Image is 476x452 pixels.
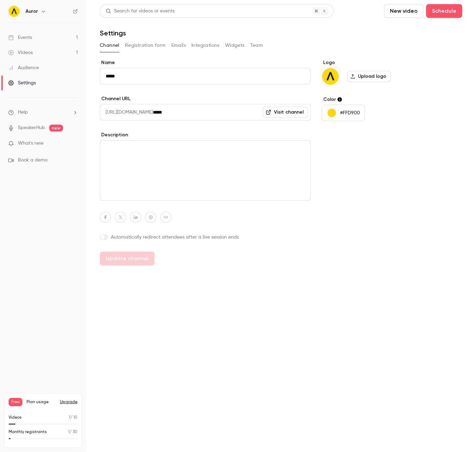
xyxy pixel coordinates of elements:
[322,105,365,121] button: #FFD900
[9,429,47,435] p: Monthly registrants
[68,429,77,435] p: / 30
[347,71,391,82] label: Upload logo
[100,132,311,138] label: Description
[18,109,28,116] span: Help
[8,34,32,41] div: Events
[49,125,63,132] span: new
[426,4,462,18] button: Schedule
[9,398,22,406] span: Free
[69,416,70,420] span: 1
[8,49,33,56] div: Videos
[322,59,427,66] label: Logo
[9,6,20,17] img: Auror
[322,68,339,85] img: Auror
[100,40,119,51] button: Channel
[100,95,311,102] label: Channel URL
[9,414,22,421] p: Videos
[25,8,38,15] h6: Auror
[100,234,311,241] label: Automatically redirect attendees after a live session ends
[225,40,245,51] button: Widgets
[60,399,77,405] button: Upgrade
[8,64,39,71] div: Audience
[171,40,186,51] button: Emails
[69,414,77,421] p: / 10
[106,8,174,15] div: Search for videos or events
[100,59,311,66] label: Name
[250,40,263,51] button: Team
[322,96,427,103] label: Color
[70,140,78,147] iframe: Noticeable Trigger
[100,104,153,120] span: [URL][DOMAIN_NAME]
[100,29,126,37] h1: Settings
[18,124,45,132] a: SpeakerHub
[191,40,220,51] button: Integrations
[125,40,166,51] button: Registration form
[340,109,360,116] p: #FFD900
[263,107,308,118] a: Visit channel
[27,399,56,405] span: Plan usage
[384,4,423,18] button: New video
[8,80,36,86] div: Settings
[68,430,70,434] span: 1
[18,140,44,147] span: What's new
[18,157,47,164] span: Book a demo
[8,109,78,116] li: help-dropdown-opener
